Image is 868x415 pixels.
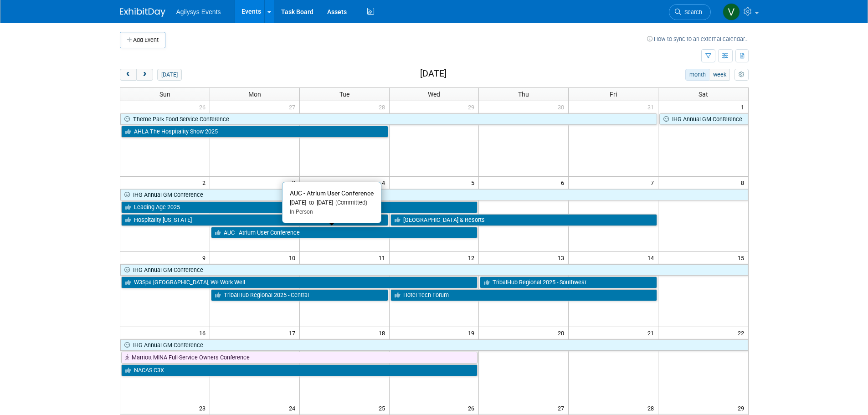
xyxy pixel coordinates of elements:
button: week [709,69,730,81]
span: 21 [647,327,658,338]
a: IHG Annual GM Conference [120,264,748,276]
span: 27 [288,101,299,113]
span: 23 [198,402,210,414]
span: 31 [647,101,658,113]
span: 7 [650,177,658,188]
span: 17 [288,327,299,338]
span: 13 [557,252,568,263]
a: Hotel Tech Forum [390,289,657,301]
span: 22 [737,327,748,338]
span: 26 [467,402,478,414]
a: [GEOGRAPHIC_DATA] & Resorts [390,214,657,226]
span: 11 [378,252,389,263]
span: Agilysys Events [176,8,221,15]
span: 3 [291,177,299,188]
span: 9 [201,252,210,263]
span: 12 [467,252,478,263]
button: myCustomButton [734,69,748,81]
span: 24 [288,402,299,414]
a: Search [669,4,711,20]
button: Add Event [120,32,165,48]
span: 8 [740,177,748,188]
a: IHG Annual GM Conference [659,113,748,125]
span: 4 [381,177,389,188]
span: 26 [198,101,210,113]
a: TribalHub Regional 2025 - Central [211,289,388,301]
span: (Committed) [333,199,367,206]
span: 20 [557,327,568,338]
a: How to sync to an external calendar... [647,36,749,42]
span: Fri [610,91,617,98]
a: Leading Age 2025 [121,201,478,213]
span: 2 [201,177,210,188]
i: Personalize Calendar [739,72,745,78]
button: prev [120,69,137,81]
a: IHG Annual GM Conference [120,339,748,351]
span: 29 [467,101,478,113]
button: month [685,69,709,81]
span: 10 [288,252,299,263]
a: W3Spa [GEOGRAPHIC_DATA], We Work Well [121,277,478,288]
span: Wed [428,91,440,98]
span: 15 [737,252,748,263]
span: 1 [740,101,748,113]
span: 28 [647,402,658,414]
a: TribalHub Regional 2025 - Southwest [480,277,657,288]
span: In-Person [290,209,313,215]
span: 19 [467,327,478,338]
a: NACAS C3X [121,364,478,376]
button: next [136,69,153,81]
span: 29 [737,402,748,414]
a: AHLA The Hospitality Show 2025 [121,126,388,138]
span: 25 [378,402,389,414]
a: AUC - Atrium User Conference [211,227,478,239]
img: Vaitiare Munoz [723,3,740,20]
a: Theme Park Food Service Conference [120,113,657,125]
h2: [DATE] [420,69,447,79]
span: 5 [470,177,478,188]
span: 16 [198,327,210,338]
span: 18 [378,327,389,338]
div: [DATE] to [DATE] [290,199,374,207]
span: 30 [557,101,568,113]
span: AUC - Atrium User Conference [290,190,374,197]
span: 28 [378,101,389,113]
a: Hospitality [US_STATE] [121,214,388,226]
span: 14 [647,252,658,263]
a: IHG Annual GM Conference [120,189,748,201]
span: Search [681,9,702,15]
span: Tue [339,91,349,98]
button: [DATE] [157,69,181,81]
span: 27 [557,402,568,414]
span: Sun [159,91,170,98]
span: Sat [699,91,708,98]
span: Mon [248,91,261,98]
img: ExhibitDay [120,8,165,17]
span: Thu [518,91,529,98]
a: Marriott MINA Full-Service Owners Conference [121,352,478,364]
span: 6 [560,177,568,188]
